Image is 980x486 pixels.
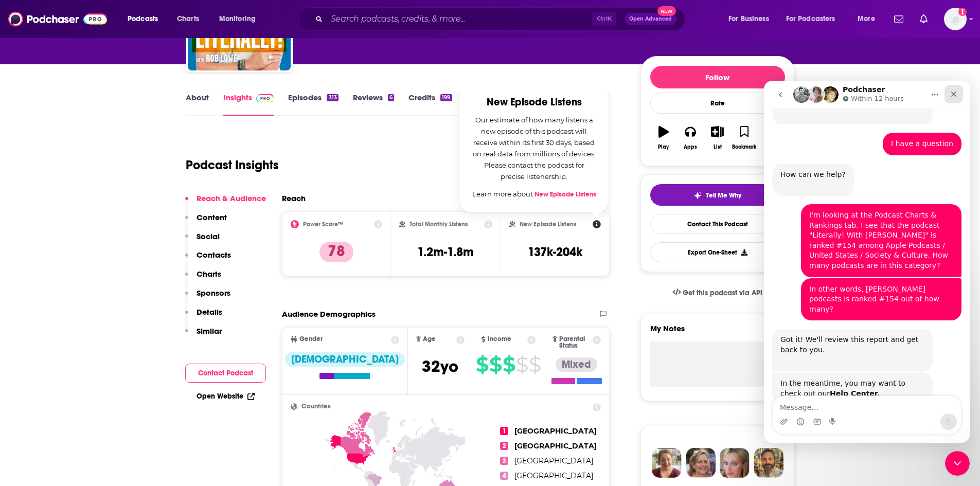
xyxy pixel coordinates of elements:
[8,9,107,29] a: Podchaser - Follow, Share and Rate Podcasts
[212,11,269,27] button: open menu
[197,288,230,298] p: Sponsors
[731,119,758,156] button: Bookmark
[500,457,508,465] span: 3
[388,94,394,101] div: 6
[500,427,508,435] span: 1
[489,356,502,373] span: $
[185,269,221,288] button: Charts
[185,250,231,269] button: Contacts
[185,231,220,250] button: Social
[728,12,769,26] span: For Business
[890,10,907,28] a: Show notifications dropdown
[514,426,597,436] span: [GEOGRAPHIC_DATA]
[500,472,508,480] span: 4
[958,8,967,16] svg: Add a profile image
[408,93,452,116] a: Credits199
[916,10,932,28] a: Show notifications dropdown
[500,442,508,450] span: 2
[422,356,458,376] span: 32 yo
[758,119,785,156] button: Share
[197,307,222,317] p: Details
[693,191,702,200] img: tell me why sparkle
[683,289,762,297] span: Get this podcast via API
[319,242,353,262] p: 78
[197,392,255,401] a: Open Website
[327,94,338,101] div: 313
[514,456,593,465] span: [GEOGRAPHIC_DATA]
[472,188,596,200] p: Learn more about
[529,356,541,373] span: $
[650,119,677,156] button: Play
[185,307,222,326] button: Details
[858,12,875,26] span: More
[650,242,785,262] button: Export One-Sheet
[186,93,209,116] a: About
[197,269,221,279] p: Charts
[944,8,967,30] span: Logged in as EJJackson
[185,288,230,307] button: Sponsors
[592,12,616,26] span: Ctrl K
[197,212,227,222] p: Content
[944,8,967,30] button: Show profile menu
[684,144,697,150] div: Apps
[850,11,888,27] button: open menu
[503,356,515,373] span: $
[944,8,967,30] img: User Profile
[786,12,835,26] span: For Podcasters
[704,119,730,156] button: List
[514,441,597,451] span: [GEOGRAPHIC_DATA]
[219,12,256,26] span: Monitoring
[472,97,596,108] h2: New Episode Listens
[327,11,592,27] input: Search podcasts, credits, & more...
[185,193,266,212] button: Reach & Audience
[185,364,266,383] button: Contact Podcast
[197,231,220,241] p: Social
[516,356,528,373] span: $
[686,448,716,478] img: Barbara Profile
[197,250,231,260] p: Contacts
[423,336,436,343] span: Age
[197,193,266,203] p: Reach & Audience
[721,11,782,27] button: open menu
[677,119,704,156] button: Apps
[706,191,741,200] span: Tell Me Why
[650,93,785,114] div: Rate
[629,16,672,22] span: Open Advanced
[476,356,488,373] span: $
[528,244,582,260] h3: 137k-204k
[514,471,593,480] span: [GEOGRAPHIC_DATA]
[308,7,695,31] div: Search podcasts, credits, & more...
[128,12,158,26] span: Podcasts
[353,93,394,116] a: Reviews6
[285,352,405,367] div: [DEMOGRAPHIC_DATA]
[288,93,338,116] a: Episodes313
[299,336,323,343] span: Gender
[534,190,596,199] a: New Episode Listens
[559,336,591,349] span: Parental Status
[650,214,785,234] a: Contact This Podcast
[185,326,222,345] button: Similar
